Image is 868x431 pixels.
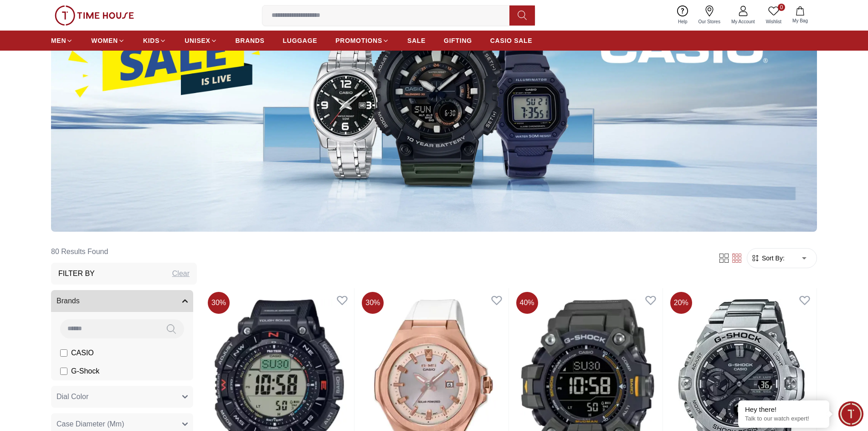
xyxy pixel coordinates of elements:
[760,254,785,263] span: Sort By:
[172,268,190,279] div: Clear
[60,368,67,375] input: G-Shock
[51,290,193,312] button: Brands
[745,415,822,423] p: Talk to our watch expert!
[185,36,210,45] span: UNISEX
[695,18,724,25] span: Our Stores
[71,348,94,358] span: CASIO
[838,401,863,426] div: Chat Widget
[693,4,726,27] a: Our Stores
[91,36,118,45] span: WOMEN
[51,32,73,49] a: MEN
[673,4,693,27] a: Help
[56,419,124,430] span: Case Diameter (Mm)
[60,349,67,357] input: CASIO
[143,32,166,49] a: KIDS
[55,5,134,26] img: ...
[745,405,822,414] div: Hey there!
[762,18,785,25] span: Wishlist
[91,32,125,49] a: WOMEN
[760,4,787,27] a: 0Wishlist
[674,18,691,25] span: Help
[407,32,426,49] a: SALE
[670,292,692,314] span: 20 %
[208,292,230,314] span: 30 %
[185,32,217,49] a: UNISEX
[335,36,382,45] span: PROMOTIONS
[490,32,533,49] a: CASIO SALE
[51,241,197,263] h6: 80 Results Found
[71,366,99,377] span: G-Shock
[751,254,785,263] button: Sort By:
[444,36,472,45] span: GIFTING
[789,17,812,24] span: My Bag
[56,391,88,402] span: Dial Color
[490,36,533,45] span: CASIO SALE
[236,32,265,49] a: BRANDS
[56,296,80,306] span: Brands
[407,36,426,45] span: SALE
[516,292,538,314] span: 40 %
[58,268,95,279] h3: Filter By
[335,32,389,49] a: PROMOTIONS
[787,5,813,26] button: My Bag
[444,32,472,49] a: GIFTING
[362,292,384,314] span: 30 %
[283,32,318,49] a: LUGGAGE
[51,386,193,408] button: Dial Color
[236,36,265,45] span: BRANDS
[51,36,66,45] span: MEN
[778,4,785,11] span: 0
[283,36,318,45] span: LUGGAGE
[728,18,759,25] span: My Account
[143,36,159,45] span: KIDS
